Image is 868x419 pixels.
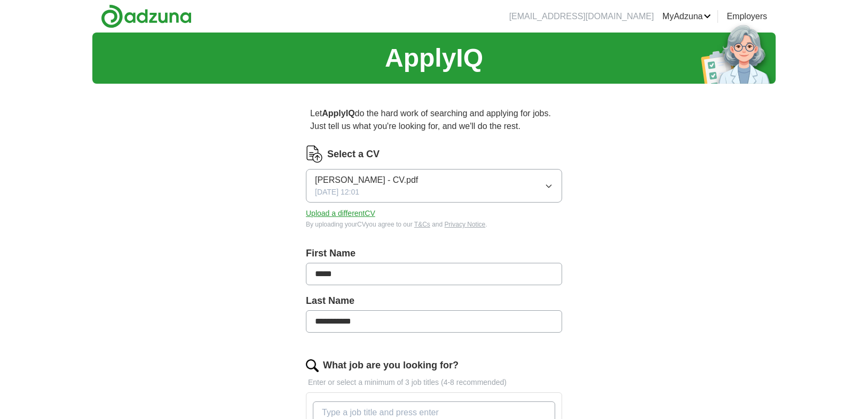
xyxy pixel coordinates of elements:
[306,220,562,229] div: By uploading your CV you agree to our and .
[306,146,323,163] img: CV Icon
[306,377,562,388] p: Enter or select a minimum of 3 job titles (4-8 recommended)
[414,221,430,228] a: T&Cs
[445,221,486,228] a: Privacy Notice
[662,10,712,23] a: MyAdzuna
[509,10,654,23] li: [EMAIL_ADDRESS][DOMAIN_NAME]
[385,39,483,77] h1: ApplyIQ
[306,169,562,203] button: [PERSON_NAME] - CV.pdf[DATE] 12:01
[327,147,380,162] label: Select a CV
[322,109,354,118] strong: ApplyIQ
[101,4,192,28] img: Adzuna logo
[306,103,562,137] p: Let do the hard work of searching and applying for jobs. Just tell us what you're looking for, an...
[306,294,562,308] label: Last Name
[315,187,359,198] span: [DATE] 12:01
[306,359,319,372] img: search.png
[306,246,562,261] label: First Name
[727,10,767,23] a: Employers
[323,358,459,373] label: What job are you looking for?
[315,174,418,187] span: [PERSON_NAME] - CV.pdf
[306,208,375,219] button: Upload a differentCV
